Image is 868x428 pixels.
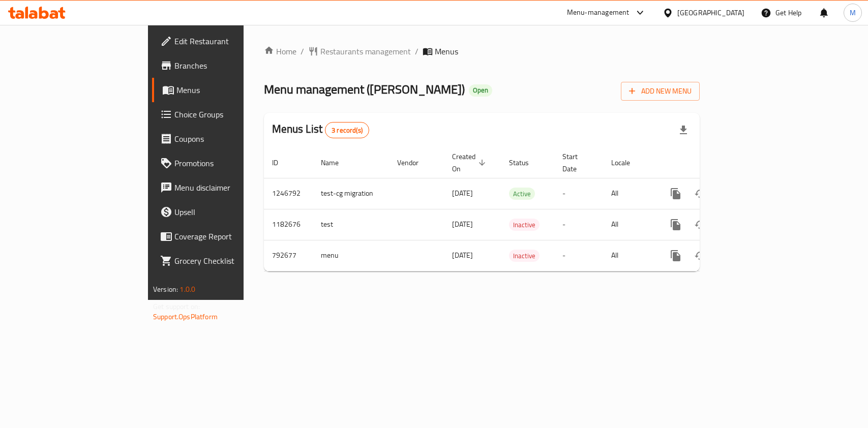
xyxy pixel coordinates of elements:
nav: breadcrumb [264,45,700,57]
span: Branches [174,59,285,72]
a: Menu disclaimer [152,175,293,200]
span: Add New Menu [629,85,692,98]
button: Change Status [688,212,712,237]
a: Branches [152,53,293,78]
li: / [301,45,304,57]
button: more [664,212,688,237]
span: Active [509,188,535,200]
span: M [850,7,856,18]
a: Menus [152,78,293,102]
span: Open [469,86,492,95]
a: Coupons [152,127,293,151]
span: Version: [153,283,178,296]
li: / [415,45,418,57]
span: Inactive [509,219,540,231]
button: more [664,181,688,206]
span: Coverage Report [174,230,285,242]
span: Choice Groups [174,108,285,120]
a: Grocery Checklist [152,249,293,273]
span: Grocery Checklist [174,255,285,267]
span: Menus [435,45,458,57]
td: test [313,209,389,240]
span: ID [272,157,291,169]
span: Menus [176,84,285,96]
div: [GEOGRAPHIC_DATA] [677,7,744,18]
div: Inactive [509,219,540,231]
span: [DATE] [452,187,473,200]
div: Open [469,84,492,97]
a: Restaurants management [308,45,411,57]
span: Get support on: [153,300,200,313]
span: Edit Restaurant [174,35,285,47]
td: All [603,240,655,271]
span: Created On [452,150,489,175]
div: Total records count [325,122,369,138]
a: Choice Groups [152,102,293,127]
span: 1.0.0 [179,283,195,296]
span: Upsell [174,206,285,218]
span: Start Date [562,150,591,175]
td: - [554,178,603,209]
button: Add New Menu [621,82,700,101]
h2: Menus List [272,121,369,138]
td: menu [313,240,389,271]
span: Restaurants management [320,45,411,57]
button: Change Status [688,243,712,268]
button: more [664,243,688,268]
span: Inactive [509,250,540,262]
a: Coverage Report [152,224,293,249]
span: Name [321,157,352,169]
span: Locale [611,157,643,169]
span: Menu disclaimer [174,181,285,194]
td: - [554,209,603,240]
button: Change Status [688,181,712,206]
table: enhanced table [264,147,769,271]
td: All [603,209,655,240]
span: Status [509,157,542,169]
a: Promotions [152,151,293,175]
span: 3 record(s) [325,126,369,135]
td: test-cg migration [313,178,389,209]
div: Menu-management [567,7,630,19]
a: Upsell [152,200,293,224]
div: Export file [671,118,696,142]
a: Edit Restaurant [152,29,293,53]
th: Actions [655,147,769,178]
span: [DATE] [452,249,473,262]
a: Support.OpsPlatform [153,310,218,323]
span: [DATE] [452,218,473,231]
td: - [554,240,603,271]
span: Vendor [397,157,432,169]
span: Menu management ( [PERSON_NAME] ) [264,78,465,101]
span: Coupons [174,133,285,145]
span: Promotions [174,157,285,169]
td: All [603,178,655,209]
